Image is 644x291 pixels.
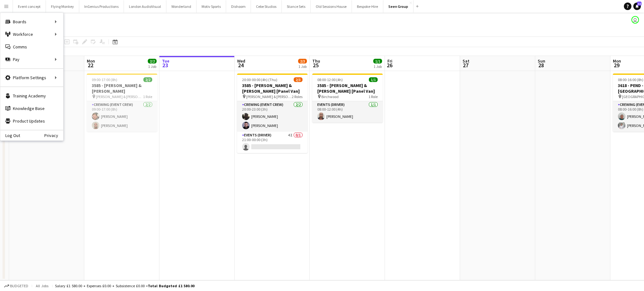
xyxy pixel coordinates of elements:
[0,71,63,84] div: Platform Settings
[46,0,79,13] button: Flying Monkey
[92,77,117,82] span: 09:00-17:00 (8h)
[251,0,282,13] button: Cebe Studios
[242,77,277,82] span: 20:00-00:00 (4h) (Thu)
[87,101,157,132] app-card-role: Crewing (Event Crew)2/209:00-17:00 (8h)[PERSON_NAME][PERSON_NAME]
[237,132,308,153] app-card-role: Events (Driver)4I0/121:00-00:00 (3h)
[226,0,251,13] button: Dishoom
[162,58,169,64] span: Tue
[237,83,308,94] h3: 3585 - [PERSON_NAME] & [PERSON_NAME] [Panel Van]
[87,83,157,94] h3: 3585 - [PERSON_NAME] & [PERSON_NAME]
[352,0,383,13] button: Bespoke-Hire
[386,62,392,69] span: 26
[298,64,307,69] div: 1 Job
[148,59,157,63] span: 2/2
[612,62,621,69] span: 29
[374,64,382,69] div: 1 Job
[321,94,339,99] span: Birchwood
[0,90,63,102] a: Training Academy
[282,0,311,13] button: Stance Sets
[237,101,308,132] app-card-role: Crewing (Event Crew)2/220:00-23:00 (3h)[PERSON_NAME][PERSON_NAME]
[0,41,63,53] a: Comms
[166,0,197,13] button: Wonderland
[613,58,621,64] span: Mon
[236,62,245,69] span: 24
[633,3,641,10] a: 11
[312,58,320,64] span: Thu
[462,62,469,69] span: 27
[463,58,469,64] span: Sat
[0,102,63,115] a: Knowledge Base
[292,94,303,99] span: 2 Roles
[294,77,303,82] span: 2/3
[79,0,124,13] button: InGenius Productions
[96,94,143,99] span: [PERSON_NAME] & [PERSON_NAME]
[148,283,194,288] span: Total Budgeted £1 580.00
[237,74,308,153] app-job-card: 20:00-00:00 (4h) (Thu)2/33585 - [PERSON_NAME] & [PERSON_NAME] [Panel Van] [PERSON_NAME] & [PERSON...
[86,62,95,69] span: 22
[44,133,63,138] a: Privacy
[148,64,156,69] div: 1 Job
[298,59,307,63] span: 2/3
[87,58,95,64] span: Mon
[55,283,194,288] div: Salary £1 580.00 + Expenses £0.00 + Subsistence £0.00 =
[311,0,352,13] button: Old Sessions House
[311,62,320,69] span: 25
[246,94,292,99] span: [PERSON_NAME] & [PERSON_NAME]
[143,77,152,82] span: 2/2
[161,62,169,69] span: 23
[369,77,378,82] span: 1/1
[10,284,28,288] span: Budgeted
[0,28,63,41] div: Workforce
[387,58,392,64] span: Fri
[618,77,643,82] span: 08:00-16:00 (8h)
[369,94,378,99] span: 1 Role
[3,283,29,289] button: Budgeted
[237,58,245,64] span: Wed
[312,101,383,123] app-card-role: Events (Driver)1/108:00-12:00 (4h)[PERSON_NAME]
[143,94,152,99] span: 1 Role
[0,115,63,127] a: Product Updates
[87,74,157,132] app-job-card: 09:00-17:00 (8h)2/23585 - [PERSON_NAME] & [PERSON_NAME] [PERSON_NAME] & [PERSON_NAME]1 RoleCrewin...
[197,0,226,13] button: Motiv Sports
[631,16,639,24] app-user-avatar: Andrew Boatright
[0,133,20,138] a: Log Out
[0,15,63,28] div: Boards
[373,59,382,63] span: 1/1
[637,2,641,6] span: 11
[537,62,545,69] span: 28
[13,0,46,13] button: Event concept
[317,77,343,82] span: 08:00-12:00 (4h)
[312,74,383,123] app-job-card: 08:00-12:00 (4h)1/13585 - [PERSON_NAME] & [PERSON_NAME] [Panel Van] Birchwood1 RoleEvents (Driver...
[383,0,414,13] button: Seen Group
[538,58,545,64] span: Sun
[0,53,63,66] div: Pay
[35,283,50,288] span: All jobs
[312,83,383,94] h3: 3585 - [PERSON_NAME] & [PERSON_NAME] [Panel Van]
[124,0,166,13] button: London AudioVisual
